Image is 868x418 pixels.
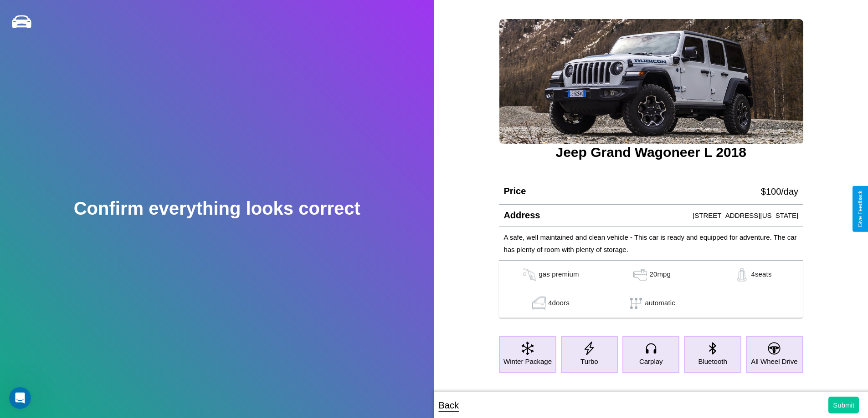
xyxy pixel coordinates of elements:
[499,261,803,318] table: simple table
[503,210,540,221] h4: Address
[751,355,798,368] p: All Wheel Drive
[499,145,803,160] h3: Jeep Grand Wagoneer L 2018
[698,355,727,368] p: Bluetooth
[761,183,798,200] p: $ 100 /day
[580,355,598,368] p: Turbo
[631,268,649,282] img: gas
[751,268,771,282] p: 4 seats
[857,191,863,227] div: Give Feedback
[530,297,548,310] img: gas
[733,268,751,282] img: gas
[539,268,579,282] p: gas premium
[639,355,663,368] p: Carplay
[439,397,459,413] p: Back
[503,186,526,196] h4: Price
[74,198,360,219] h2: Confirm everything looks correct
[828,397,859,413] button: Submit
[645,297,675,310] p: automatic
[693,209,798,222] p: [STREET_ADDRESS][US_STATE]
[520,268,539,282] img: gas
[503,231,798,256] p: A safe, well maintained and clean vehicle - This car is ready and equipped for adventure. The car...
[649,268,671,282] p: 20 mpg
[9,387,31,409] iframe: Intercom live chat
[503,355,552,368] p: Winter Package
[548,297,570,310] p: 4 doors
